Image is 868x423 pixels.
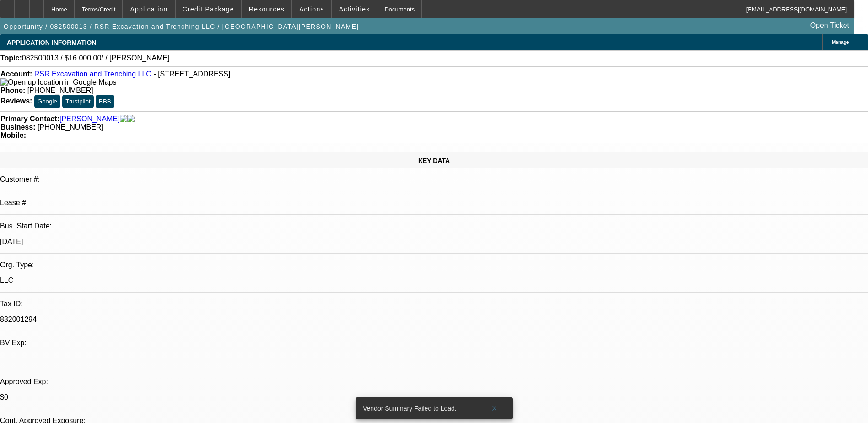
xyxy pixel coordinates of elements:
span: Application [130,5,167,13]
strong: Mobile: [0,131,26,139]
strong: Business: [0,123,35,131]
a: [PERSON_NAME] [59,115,120,123]
span: Resources [249,5,285,13]
img: Open up location in Google Maps [0,78,116,87]
button: Application [123,0,174,18]
strong: Reviews: [0,97,32,105]
div: Vendor Summary Failed to Load. [356,397,480,419]
span: 082500013 / $16,000.00/ / [PERSON_NAME] [22,54,170,62]
button: BBB [96,95,114,108]
strong: Primary Contact: [0,115,59,123]
button: Activities [332,0,377,18]
span: APPLICATION INFORMATION [7,39,96,46]
button: Credit Package [176,0,241,18]
button: Actions [292,0,331,18]
span: - [STREET_ADDRESS] [153,70,230,78]
button: X [480,400,509,417]
span: KEY DATA [418,157,450,164]
span: Opportunity / 082500013 / RSR Excavation and Trenching LLC / [GEOGRAPHIC_DATA][PERSON_NAME] [4,23,359,30]
span: Actions [299,5,324,13]
span: Credit Package [183,5,234,13]
button: Google [34,95,60,108]
span: Activities [339,5,370,13]
span: [PHONE_NUMBER] [38,123,103,131]
a: Open Ticket [807,18,853,33]
span: [PHONE_NUMBER] [27,87,93,94]
span: X [492,405,497,412]
a: RSR Excavation and Trenching LLC [34,70,151,78]
img: facebook-icon.png [120,115,127,123]
span: Manage [832,40,849,45]
img: linkedin-icon.png [127,115,135,123]
strong: Phone: [0,87,25,94]
button: Trustpilot [62,95,93,108]
a: View Google Maps [0,78,116,86]
strong: Account: [0,70,32,78]
strong: Topic: [0,54,22,62]
button: Resources [242,0,291,18]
